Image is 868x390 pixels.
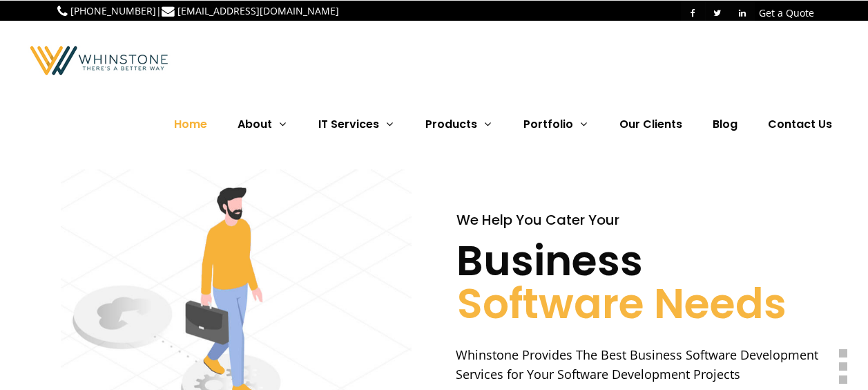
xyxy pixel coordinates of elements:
[699,90,751,159] a: Blog
[457,281,787,326] div: Software Needs
[174,116,207,132] span: Home
[759,6,814,19] a: Get a Quote
[713,116,737,132] span: Blog
[606,90,696,159] a: Our Clients
[305,90,409,159] a: IT Services
[412,90,507,159] a: Products
[619,116,682,132] span: Our Clients
[425,116,477,132] span: Products
[456,345,823,390] div: Whinstone Provides The Best Business Software Development Services for Your Software Development ...
[456,210,619,230] div: We Help You Cater Your
[177,4,339,17] a: [EMAIL_ADDRESS][DOMAIN_NAME]
[754,90,846,159] a: Contact Us
[456,239,643,284] div: Business
[768,116,832,132] span: Contact Us
[510,90,603,159] a: Portfolio
[238,116,272,132] span: About
[523,116,573,132] span: Portfolio
[318,116,379,132] span: IT Services
[160,90,221,159] a: Home
[57,3,339,19] p: |
[224,90,302,159] a: About
[70,4,156,17] a: [PHONE_NUMBER]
